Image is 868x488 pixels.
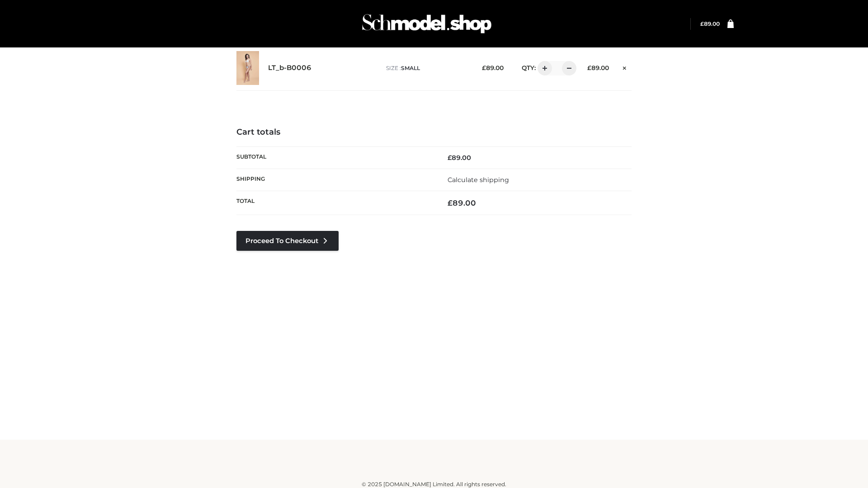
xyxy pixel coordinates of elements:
div: QTY: [513,61,573,75]
span: £ [700,20,704,27]
span: £ [448,154,452,162]
span: SMALL [401,65,420,71]
a: £89.00 [700,20,720,27]
p: size : [386,64,468,72]
img: Schmodel Admin 964 [359,6,495,42]
a: Remove this item [618,61,632,73]
bdi: 89.00 [482,64,504,71]
bdi: 89.00 [587,64,609,71]
a: Proceed to Checkout [236,231,339,251]
span: £ [587,64,591,71]
bdi: 89.00 [448,198,476,207]
th: Total [236,191,434,215]
th: Subtotal [236,146,434,169]
span: £ [448,198,453,207]
bdi: 89.00 [448,154,471,162]
h4: Cart totals [236,127,632,137]
a: LT_b-B0006 [268,64,311,72]
span: £ [482,64,486,71]
bdi: 89.00 [700,20,720,27]
a: Calculate shipping [448,176,509,184]
th: Shipping [236,169,434,191]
